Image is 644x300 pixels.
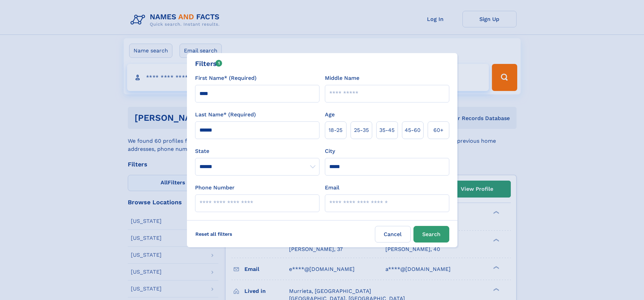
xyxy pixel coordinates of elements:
[325,74,359,82] label: Middle Name
[433,126,444,134] span: 60+
[379,126,395,134] span: 35‑45
[354,126,369,134] span: 25‑35
[195,147,319,155] label: State
[195,184,235,192] label: Phone Number
[195,74,257,82] label: First Name* (Required)
[413,226,449,243] button: Search
[329,126,342,134] span: 18‑25
[325,184,339,192] label: Email
[375,226,411,243] label: Cancel
[195,111,256,119] label: Last Name* (Required)
[405,126,421,134] span: 45‑60
[325,111,335,119] label: Age
[325,147,335,155] label: City
[191,226,237,242] label: Reset all filters
[195,59,222,69] div: Filters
